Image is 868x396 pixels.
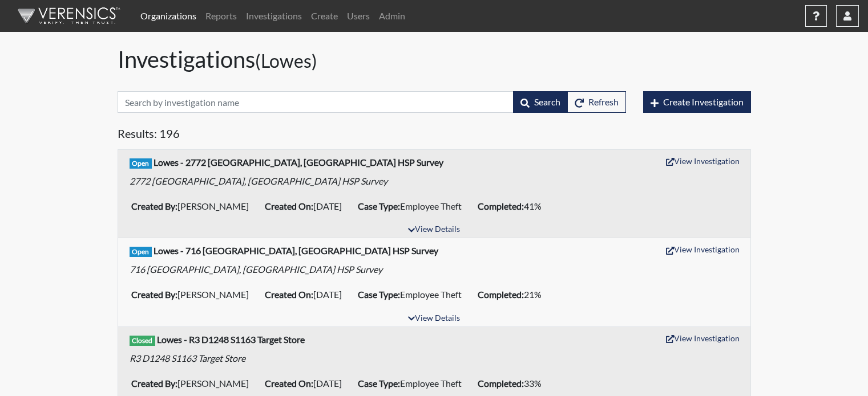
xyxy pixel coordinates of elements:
[130,247,152,257] span: Open
[478,378,524,389] b: Completed:
[663,96,744,107] span: Create Investigation
[478,289,524,300] b: Completed:
[255,50,317,72] small: (Lowes)
[353,197,473,215] li: Employee Theft
[473,285,553,304] li: 21%
[567,91,626,113] button: Refresh
[643,91,751,113] button: Create Investigation
[342,5,374,27] a: Users
[157,334,305,345] b: Lowes - R3 D1248 S1163 Target Store
[130,175,387,186] em: 2772 [GEOGRAPHIC_DATA], [GEOGRAPHIC_DATA] HSP Survey
[353,374,473,393] li: Employee Theft
[358,289,400,300] b: Case Type:
[265,201,313,211] b: Created On:
[118,126,751,145] h5: Results: 196
[260,285,353,304] li: [DATE]
[241,5,306,27] a: Investigations
[473,374,553,393] li: 33%
[661,240,745,258] button: View Investigation
[265,289,313,300] b: Created On:
[260,197,353,215] li: [DATE]
[353,285,473,304] li: Employee Theft
[118,46,751,73] h1: Investigations
[118,91,514,113] input: Search by investigation name
[661,329,745,347] button: View Investigation
[130,158,152,169] span: Open
[265,378,313,389] b: Created On:
[136,5,201,27] a: Organizations
[131,378,177,389] b: Created By:
[154,157,443,168] b: Lowes - 2772 [GEOGRAPHIC_DATA], [GEOGRAPHIC_DATA] HSP Survey
[473,197,553,215] li: 41%
[661,152,745,170] button: View Investigation
[260,374,353,393] li: [DATE]
[127,374,260,393] li: [PERSON_NAME]
[127,197,260,215] li: [PERSON_NAME]
[130,336,156,346] span: Closed
[130,353,245,364] em: R3 D1248 S1163 Target Store
[154,245,438,256] b: Lowes - 716 [GEOGRAPHIC_DATA], [GEOGRAPHIC_DATA] HSP Survey
[358,378,400,389] b: Case Type:
[478,201,524,211] b: Completed:
[127,285,260,304] li: [PERSON_NAME]
[513,91,568,113] button: Search
[131,201,177,211] b: Created By:
[534,96,560,107] span: Search
[403,311,465,326] button: View Details
[131,289,177,300] b: Created By:
[358,201,400,211] b: Case Type:
[306,5,342,27] a: Create
[403,222,465,238] button: View Details
[130,264,382,275] em: 716 [GEOGRAPHIC_DATA], [GEOGRAPHIC_DATA] HSP Survey
[588,96,619,107] span: Refresh
[201,5,241,27] a: Reports
[374,5,410,27] a: Admin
